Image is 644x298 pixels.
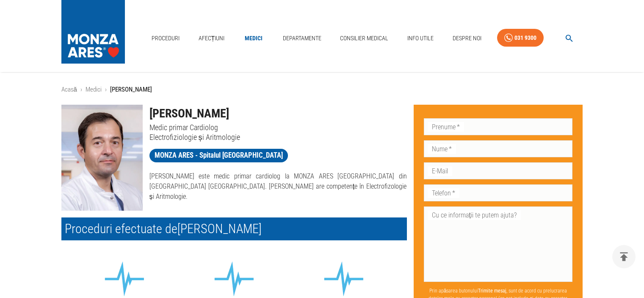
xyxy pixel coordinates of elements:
[149,171,407,202] p: [PERSON_NAME] este medic primar cardiolog la MONZA ARES [GEOGRAPHIC_DATA] din [GEOGRAPHIC_DATA] [...
[514,33,536,43] div: 031 9300
[149,105,407,123] h1: [PERSON_NAME]
[61,217,407,240] h2: Proceduri efectuate de [PERSON_NAME]
[195,30,228,47] a: Afecțiuni
[449,30,485,47] a: Despre Noi
[337,30,392,47] a: Consilier Medical
[148,30,183,47] a: Proceduri
[149,123,407,132] p: Medic primar Cardiolog
[80,85,82,95] li: ›
[279,30,325,47] a: Departamente
[61,86,77,93] a: Acasă
[149,149,288,162] a: MONZA ARES - Spitalul [GEOGRAPHIC_DATA]
[149,132,407,142] p: Electrofiziologie și Aritmologie
[497,29,544,47] a: 031 9300
[105,85,107,95] li: ›
[110,85,152,95] p: [PERSON_NAME]
[240,30,267,47] a: Medici
[149,150,288,161] span: MONZA ARES - Spitalul [GEOGRAPHIC_DATA]
[61,105,143,211] img: Dr. Corneliu Iorgulescu
[86,86,102,93] a: Medici
[612,245,636,268] button: delete
[478,288,506,294] b: Trimite mesaj
[61,85,583,95] nav: breadcrumb
[404,30,437,47] a: Info Utile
